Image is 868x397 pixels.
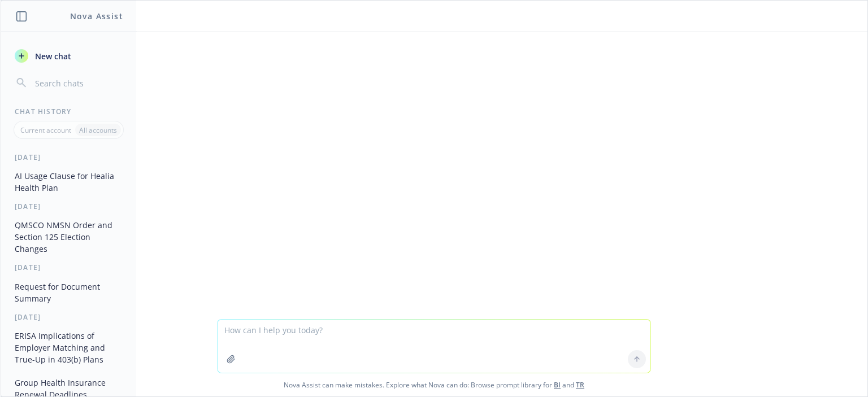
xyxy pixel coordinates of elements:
[1,263,136,272] div: [DATE]
[79,125,117,135] p: All accounts
[10,277,127,308] button: Request for Document Summary
[10,167,127,197] button: AI Usage Clause for Healia Health Plan
[10,326,127,369] button: ERISA Implications of Employer Matching and True-Up in 403(b) Plans
[5,373,863,396] span: Nova Assist can make mistakes. Explore what Nova can do: Browse prompt library for and
[70,10,123,22] h1: Nova Assist
[33,75,123,91] input: Search chats
[20,125,71,135] p: Current account
[576,380,584,390] a: TR
[1,107,136,116] div: Chat History
[1,152,136,162] div: [DATE]
[33,50,71,62] span: New chat
[10,216,127,258] button: QMSCO NMSN Order and Section 125 Election Changes
[10,46,127,66] button: New chat
[1,312,136,322] div: [DATE]
[554,380,561,390] a: BI
[1,202,136,211] div: [DATE]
